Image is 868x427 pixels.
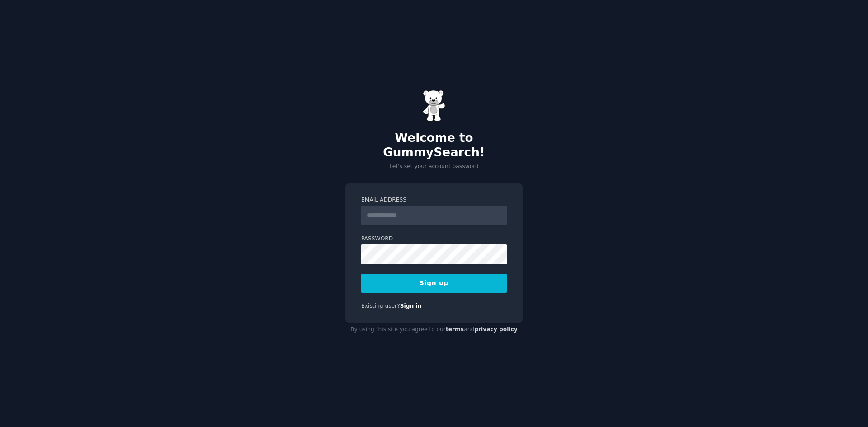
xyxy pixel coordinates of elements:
div: By using this site you agree to our and [345,323,523,337]
label: Password [361,235,507,243]
h2: Welcome to GummySearch! [345,131,523,160]
label: Email Address [361,196,507,204]
a: terms [446,326,464,333]
button: Sign up [361,274,507,293]
img: Gummy Bear [423,90,445,122]
p: Let's set your account password [345,163,523,171]
span: Existing user? [361,303,400,309]
a: Sign in [400,303,422,309]
a: privacy policy [474,326,518,333]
